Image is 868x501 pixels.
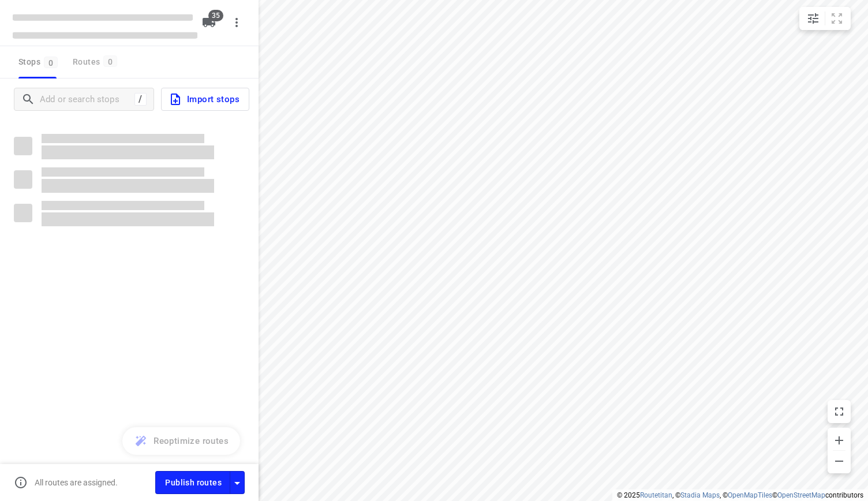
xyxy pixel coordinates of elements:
[161,88,249,111] button: Import stops
[155,471,230,493] button: Publish routes
[799,7,851,30] div: small contained button group
[134,93,147,106] div: /
[154,88,249,111] a: Import stops
[680,491,720,499] a: Stadia Maps
[230,475,244,489] div: Driver app settings
[122,427,240,455] button: Reoptimize routes
[165,476,222,490] span: Publish routes
[777,491,825,499] a: OpenStreetMap
[40,91,134,109] input: Add or search stops
[617,491,863,499] li: © 2025 , © , © © contributors
[35,478,118,487] p: All routes are assigned.
[169,92,240,107] span: Import stops
[802,7,825,30] button: Map settings
[640,491,672,499] a: Routetitan
[728,491,772,499] a: OpenMapTiles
